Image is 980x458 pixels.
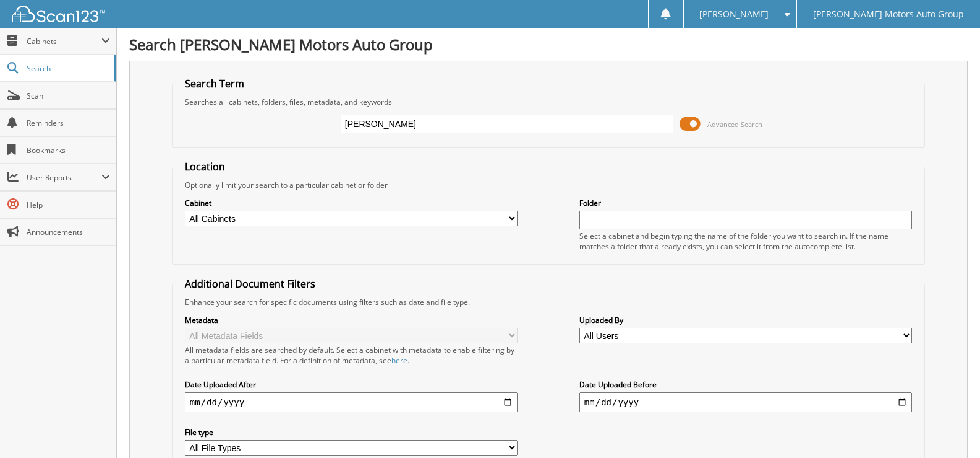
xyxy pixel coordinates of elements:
img: scan123-logo-white.svg [12,6,105,22]
span: Bookmarks [27,145,110,156]
span: Cabinets [27,36,101,46]
span: [PERSON_NAME] Motors Auto Group [813,11,964,18]
div: Searches all cabinets, folders, files, metadata, and keywords [179,97,918,107]
div: All metadata fields are searched by default. Select a cabinet with metadata to enable filtering b... [185,345,518,366]
legend: Search Term [179,77,250,90]
legend: Location [179,160,231,174]
a: here [391,355,407,366]
div: Enhance your search for specific documents using filters such as date and file type. [179,297,918,307]
span: Help [27,200,110,210]
label: Date Uploaded After [185,379,518,390]
div: Optionally limit your search to a particular cabinet or folder [179,180,918,190]
legend: Additional Document Filters [179,277,322,291]
span: Announcements [27,227,110,237]
iframe: Chat Widget [918,399,980,458]
label: Uploaded By [579,315,912,325]
div: Select a cabinet and begin typing the name of the folder you want to search in. If the name match... [579,231,912,252]
label: Date Uploaded Before [579,379,912,390]
label: Cabinet [185,198,518,208]
input: start [185,392,518,412]
span: [PERSON_NAME] [699,11,769,18]
label: Folder [579,198,912,208]
span: Search [27,63,108,74]
input: end [579,392,912,412]
h1: Search [PERSON_NAME] Motors Auto Group [129,34,968,55]
span: Scan [27,90,110,101]
span: Advanced Search [707,120,762,129]
label: Metadata [185,315,518,325]
span: User Reports [27,172,101,183]
span: Reminders [27,118,110,128]
label: File type [185,427,518,438]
